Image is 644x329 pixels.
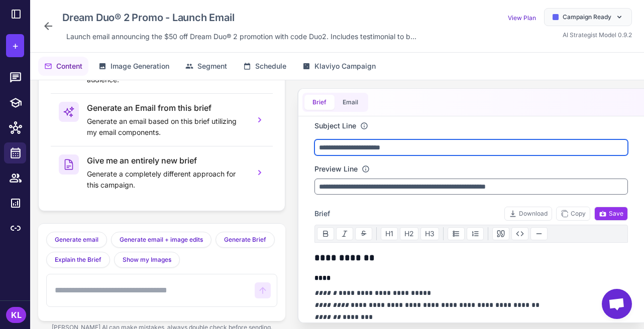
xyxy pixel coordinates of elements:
[314,120,356,131] label: Subject Line
[38,57,88,76] button: Content
[6,307,26,323] div: KL
[504,207,552,221] button: Download
[114,252,180,268] button: Show my Images
[224,235,266,244] span: Generate Brief
[602,289,632,319] a: Open chat
[237,57,292,76] button: Schedule
[87,116,247,138] p: Generate an email based on this brief utilizing my email components.
[296,57,382,76] button: Klaviyo Campaign
[66,31,416,42] span: Launch email announcing the $50 off Dream Duo® 2 promotion with code Duo2. Includes testimonial t...
[92,57,175,76] button: Image Generation
[197,61,227,72] span: Segment
[599,209,623,218] span: Save
[314,163,358,175] label: Preview Line
[58,8,420,27] div: Click to edit campaign name
[56,61,82,72] span: Content
[111,232,211,248] button: Generate email + image edits
[335,95,366,110] button: Email
[563,13,611,22] span: Campaign Ready
[563,31,632,39] span: AI Strategist Model 0.9.2
[87,102,247,114] h3: Generate an Email from this brief
[120,235,203,244] span: Generate email + image edits
[46,252,110,268] button: Explain the Brief
[255,61,286,72] span: Schedule
[123,255,171,264] span: Show my Images
[87,154,247,167] h3: Give me an entirely new brief
[381,227,398,240] button: H1
[314,61,376,72] span: Klaviyo Campaign
[561,209,586,218] span: Copy
[594,207,628,221] button: Save
[179,57,233,76] button: Segment
[216,232,275,248] button: Generate Brief
[62,29,420,44] div: Click to edit description
[420,227,439,240] button: H3
[304,95,335,110] button: Brief
[111,61,169,72] span: Image Generation
[46,232,107,248] button: Generate email
[6,34,24,57] button: +
[314,208,330,219] span: Brief
[55,255,101,264] span: Explain the Brief
[87,169,247,191] p: Generate a completely different approach for this campaign.
[400,227,418,240] button: H2
[12,38,19,53] span: +
[55,235,98,244] span: Generate email
[556,207,590,221] button: Copy
[508,14,536,22] a: View Plan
